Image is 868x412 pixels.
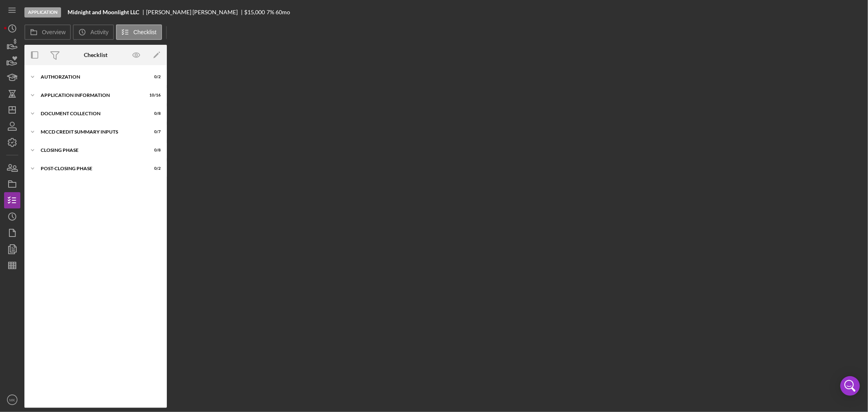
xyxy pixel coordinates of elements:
div: Closing Phase [41,148,140,153]
label: Overview [42,29,66,35]
button: MK [4,392,20,408]
label: Checklist [133,29,157,35]
span: $15,000 [245,9,265,15]
button: Activity [73,24,114,40]
div: 7 % [267,9,274,15]
div: Checklist [84,52,107,58]
div: 0 / 2 [146,166,161,171]
b: Midnight and Moonlight LLC [68,9,139,15]
div: 60 mo [275,9,290,15]
div: 0 / 2 [146,75,161,79]
button: Checklist [116,24,162,40]
div: Application [24,7,61,18]
div: 0 / 8 [146,111,161,116]
div: Application Information [41,93,140,98]
div: Document Collection [41,111,140,116]
label: Activity [90,29,108,35]
div: 0 / 8 [146,148,161,153]
div: Post-Closing Phase [41,166,140,171]
div: [PERSON_NAME] [PERSON_NAME] [146,9,245,15]
div: 0 / 7 [146,129,161,134]
div: 10 / 16 [146,93,161,98]
div: Authorzation [41,75,140,79]
div: MCCD Credit Summary Inputs [41,129,140,134]
button: Overview [24,24,71,40]
text: MK [9,398,15,402]
div: Open Intercom Messenger [840,376,860,396]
